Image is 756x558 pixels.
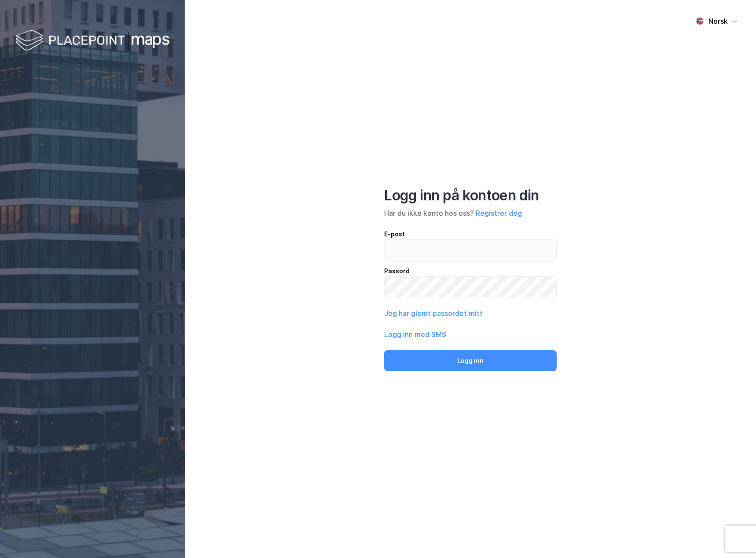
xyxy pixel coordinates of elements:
button: Registrer deg [476,208,522,218]
div: Passord [384,266,557,276]
div: Norsk [708,16,728,26]
button: Jeg har glemt passordet mitt [384,308,483,319]
button: Logg inn [384,350,557,371]
div: Logg inn på kontoen din [384,187,557,204]
div: E-post [384,229,557,239]
img: logo-white.f07954bde2210d2a523dddb988cd2aa7.svg [15,28,169,54]
button: Logg inn med SMS [384,329,446,340]
div: Har du ikke konto hos oss? [384,208,557,218]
